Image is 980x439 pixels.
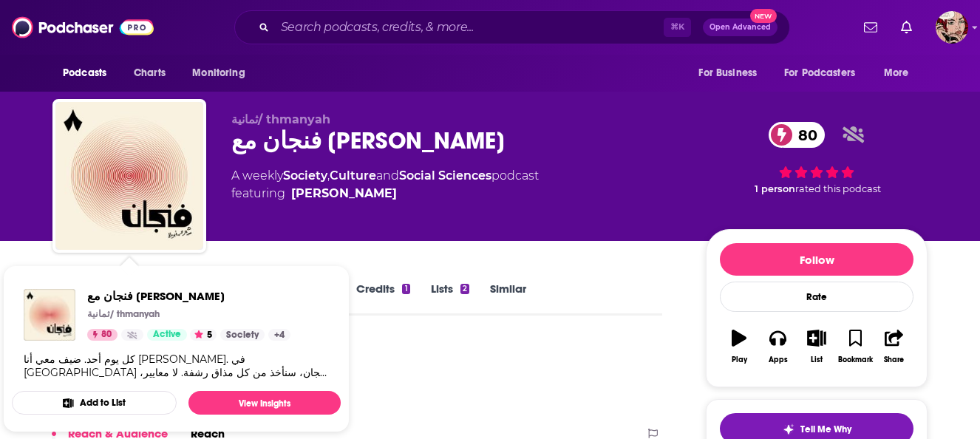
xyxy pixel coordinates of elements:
[703,18,777,36] button: Open AdvancedNew
[750,9,777,23] span: New
[783,122,825,148] span: 80
[775,59,877,87] button: open menu
[231,112,330,126] span: ثمانية/ thmanyah
[858,15,883,40] a: Show notifications dropdown
[758,320,797,373] button: Apps
[720,282,913,312] div: Rate
[783,423,794,435] img: tell me why sparkle
[55,102,203,250] img: فنجان مع عبدالرحمن أبومالح
[12,13,154,41] img: Podchaser - Follow, Share and Rate Podcasts
[797,320,836,373] button: List
[52,59,126,87] button: open menu
[87,289,290,303] span: فنجان مع [PERSON_NAME]
[275,16,664,39] input: Search podcasts, credits, & more...
[147,329,187,341] a: Active
[12,391,177,415] button: Add to List
[875,320,913,373] button: Share
[769,355,788,364] div: Apps
[231,185,539,203] span: featuring
[732,355,747,364] div: Play
[192,63,245,84] span: Monitoring
[836,320,874,373] button: Bookmark
[936,11,968,44] button: Show profile menu
[24,289,75,341] img: فنجان مع عبدالرحمن أبومالح
[784,63,855,84] span: For Podcasters
[664,18,691,37] span: ⌘ K
[220,329,265,341] a: Society
[460,284,469,294] div: 2
[124,59,174,87] a: Charts
[268,329,290,341] a: +4
[710,24,771,31] span: Open Advanced
[376,169,399,183] span: and
[769,122,825,148] a: 80
[431,282,469,316] a: Lists2
[720,243,913,276] button: Follow
[895,15,918,40] a: Show notifications dropdown
[706,112,928,204] div: 80 1 personrated this podcast
[327,169,330,183] span: ,
[688,59,775,87] button: open menu
[101,327,112,342] span: 80
[87,289,290,303] a: فنجان مع عبدالرحمن أبومالح
[755,183,795,194] span: 1 person
[884,355,904,364] div: Share
[698,63,757,84] span: For Business
[795,183,881,194] span: rated this podcast
[234,10,790,44] div: Search podcasts, credits, & more...
[87,308,160,320] p: ثمانية/ thmanyah
[874,59,928,87] button: open menu
[720,320,758,373] button: Play
[811,355,823,364] div: List
[356,282,409,316] a: Credits1
[490,282,526,316] a: Similar
[330,169,376,183] a: Culture
[87,329,118,341] a: 80
[800,423,851,435] span: Tell Me Why
[63,63,106,84] span: Podcasts
[884,63,909,84] span: More
[936,11,968,44] img: User Profile
[190,329,217,341] button: 5
[936,11,968,44] span: Logged in as NBM-Suzi
[24,353,329,379] div: كل يوم أحد. ضيف معي أنا [PERSON_NAME]. في [GEOGRAPHIC_DATA] فنجان، سنأخذ من كل مذاق رشفة. لا معاي...
[182,59,264,87] button: open menu
[283,169,327,183] a: Society
[134,63,166,84] span: Charts
[231,167,539,203] div: A weekly podcast
[399,169,491,183] a: Social Sciences
[188,391,341,415] a: View Insights
[291,185,397,203] a: عبد الرحمن أبو مالح
[402,284,409,294] div: 1
[153,327,181,342] span: Active
[838,355,873,364] div: Bookmark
